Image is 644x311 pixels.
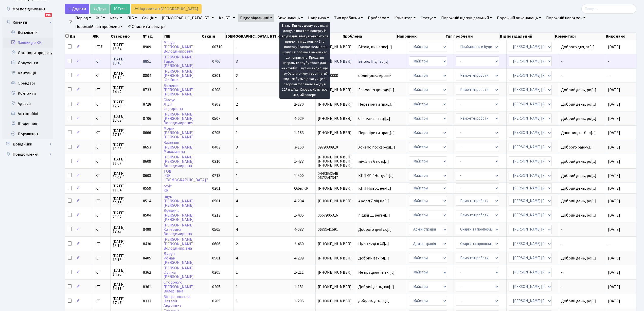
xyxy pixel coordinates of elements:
[164,294,190,308] a: ВінграновськаНаталіяАндріївна
[113,129,139,137] span: [DATE] 17:13
[95,270,108,274] span: КТ
[164,111,194,126] a: [PERSON_NAME][PERSON_NAME]Володимирович
[113,283,139,291] span: [DATE] 14:11
[95,45,108,49] span: КТ7
[113,197,139,205] span: [DATE] 09:55
[318,227,354,232] span: 0633541591
[95,227,108,232] span: КТ
[113,240,139,248] span: [DATE] 15:19
[92,33,110,40] th: ЖК
[164,194,194,208] a: Іщук[PERSON_NAME][PERSON_NAME]
[212,73,220,78] span: 0301
[126,22,168,31] a: Очистити фільтри
[95,299,108,303] span: КТ
[561,270,604,274] span: -
[608,59,610,64] span: -
[294,102,304,107] span: 2-170
[236,284,238,290] span: 1
[294,159,304,164] span: 1-477
[160,14,216,22] a: [DEMOGRAPHIC_DATA], БТІ
[68,6,86,12] span: Додати
[73,14,93,22] a: Період
[95,74,108,78] span: КТ
[358,298,390,303] span: доброго дня! в[...]
[164,40,194,54] a: Мазур[PERSON_NAME]Володимирович
[226,33,277,40] th: [DEMOGRAPHIC_DATA], БТІ
[318,88,354,92] span: [PHONE_NUMBER]
[95,88,108,92] span: КТ
[581,4,636,14] input: Пошук...
[608,284,620,290] span: [DATE]
[3,129,53,139] a: Порушення
[561,144,594,150] span: Доброго ранку,[...]
[318,102,354,106] span: [PHONE_NUMBER]
[236,144,238,150] span: 3
[608,173,620,178] span: [DATE]
[212,44,222,50] span: 00710
[140,14,159,22] a: Секція
[212,198,220,204] span: 0501
[236,270,238,275] span: 1
[212,284,220,290] span: 0205
[236,102,238,107] span: 2
[608,270,620,275] span: [DATE]
[143,159,151,164] span: 8609
[318,213,354,217] span: 0667905316
[318,45,354,49] span: [PHONE_NUMBER]
[108,14,124,22] a: № вх.
[605,33,636,40] th: Виконано
[608,255,620,261] span: [DATE]
[358,186,391,191] span: КПП Новус, нек[...]
[294,130,304,136] span: 1-183
[318,256,354,260] span: [PHONE_NUMBER]
[212,144,220,150] span: 0403
[164,97,183,111] a: БілоусЛідіяФедорівна
[143,144,151,150] span: 8653
[95,117,108,121] span: КТ
[113,43,139,51] span: [DATE] 16:54
[318,117,354,121] span: [PHONE_NUMBER]
[318,145,354,149] span: 0979030910
[143,270,151,275] span: 8362
[164,83,194,97] a: Деменін[PERSON_NAME][PERSON_NAME]
[73,22,125,31] a: Порожній тип проблеми
[113,211,139,219] span: [DATE] 20:02
[143,255,151,261] span: 8405
[236,130,238,136] span: 1
[561,227,604,232] span: -
[236,73,238,78] span: 2
[143,298,151,304] span: 8333
[236,255,238,261] span: 4
[143,130,151,136] span: 8666
[544,14,587,22] a: Порожній напрямок
[113,100,139,108] span: [DATE] 12:26
[499,33,554,40] th: Відповідальний
[318,270,354,274] span: [PHONE_NUMBER]
[318,299,354,303] span: [PHONE_NUMBER]
[439,14,494,22] a: Порожній відповідальний
[94,14,107,22] a: ЖК
[318,74,354,78] span: 0674718888
[294,212,304,218] span: 1-405
[3,38,53,48] a: Заявки до КК
[3,48,53,58] a: Договори продажу
[561,130,596,136] span: Дзвонив, не бер[...]
[212,270,220,275] span: 0205
[113,254,139,262] span: [DATE] 18:16
[294,298,304,304] span: 1-205
[212,255,220,261] span: 0501
[3,149,53,159] a: Повідомлення
[358,144,395,150] span: Хочемо поскаржи[...]
[236,59,238,64] span: 3
[113,57,139,65] span: [DATE] 18:46
[397,33,445,40] th: Напрямок
[358,255,389,261] span: Добрий вечір![...]
[3,139,53,149] a: Довідники
[212,227,220,232] span: 0505
[236,212,238,218] span: 1
[318,59,354,63] span: [PHONE_NUMBER]
[419,14,438,22] a: Статус
[358,212,390,218] span: підїзд 11 реген[...]
[143,241,151,247] span: 8430
[3,78,53,88] a: Орендарі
